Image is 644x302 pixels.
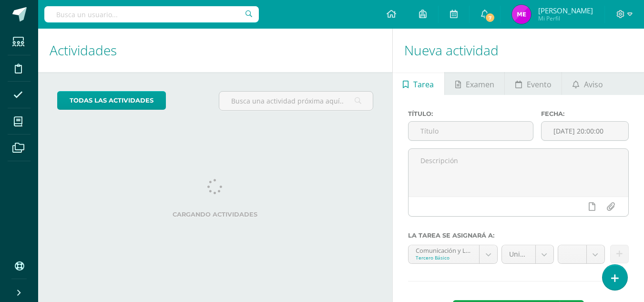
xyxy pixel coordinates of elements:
input: Título [409,122,533,140]
img: f0e654219e4525b0f5d703f555697591.png [512,5,531,24]
input: Busca un usuario... [44,6,259,22]
a: Evento [505,72,562,95]
a: Aviso [562,72,613,95]
span: Mi Perfil [538,14,593,22]
span: Examen [466,73,494,96]
label: Título: [408,110,534,117]
input: Fecha de entrega [542,122,628,140]
span: Unidad 4 [509,245,528,263]
h1: Nueva actividad [404,29,633,72]
a: Examen [445,72,504,95]
label: Cargando actividades [57,211,373,218]
span: Tarea [413,73,434,96]
span: 7 [485,12,495,23]
div: Comunicación y Lenguaje 'Sección A' [416,245,472,254]
span: [PERSON_NAME] [538,6,593,15]
label: Fecha: [541,110,629,117]
label: La tarea se asignará a: [408,232,629,239]
a: todas las Actividades [57,91,166,110]
a: Comunicación y Lenguaje 'Sección A'Tercero Básico [409,245,497,263]
div: Tercero Básico [416,254,472,261]
span: Evento [527,73,552,96]
input: Busca una actividad próxima aquí... [219,92,372,110]
h1: Actividades [50,29,381,72]
a: Unidad 4 [502,245,553,263]
a: Tarea [393,72,444,95]
span: Aviso [584,73,603,96]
